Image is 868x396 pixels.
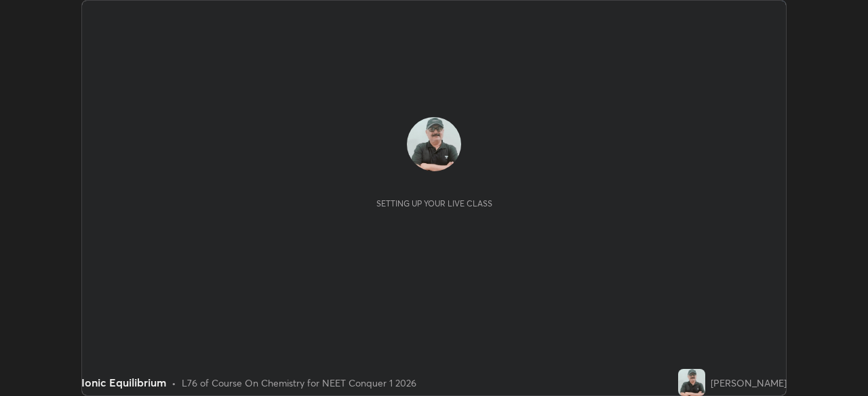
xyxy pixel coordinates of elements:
[376,198,492,208] div: Setting up your live class
[182,376,416,390] div: L76 of Course On Chemistry for NEET Conquer 1 2026
[678,369,705,396] img: 91f328810c824c01b6815d32d6391758.jpg
[711,376,787,390] div: [PERSON_NAME]
[407,117,461,171] img: 91f328810c824c01b6815d32d6391758.jpg
[81,374,166,391] div: Ionic Equilibrium
[172,376,176,390] div: •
